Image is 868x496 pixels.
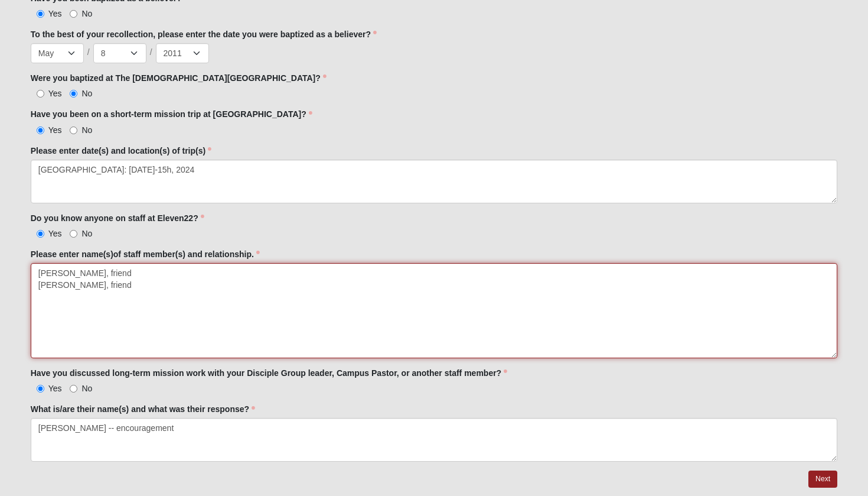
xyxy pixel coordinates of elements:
input: Yes [37,127,44,134]
span: Yes [48,89,62,98]
label: Have you been on a short-term mission trip at [GEOGRAPHIC_DATA]? [31,108,312,120]
label: What is/are their name(s) and what was their response? [31,403,255,415]
input: No [70,90,77,98]
input: No [70,10,77,18]
span: Yes [48,229,62,238]
label: Have you discussed long-term mission work with your Disciple Group leader, Campus Pastor, or anot... [31,367,507,379]
span: No [81,125,92,135]
label: Please enter name(s)of staff member(s) and relationship. [31,248,260,260]
span: Yes [48,9,62,18]
label: Please enter date(s) and location(s) of trip(s) [31,145,211,157]
input: Yes [37,90,44,98]
span: No [81,89,92,98]
span: No [81,229,92,238]
a: Next [808,471,837,488]
span: No [81,9,92,18]
input: No [70,230,77,238]
label: To the best of your recollection, please enter the date you were baptized as a believer? [31,28,838,40]
textarea: [GEOGRAPHIC_DATA]: [DATE]-15h, 2024 [31,160,838,203]
input: Yes [37,230,44,238]
input: Yes [37,10,44,18]
span: Yes [48,125,62,135]
span: / [87,46,90,59]
span: No [81,384,92,393]
textarea: [PERSON_NAME] -- encouragement [31,418,838,462]
span: / [150,46,152,59]
input: Yes [37,385,44,393]
label: Were you baptized at The [DEMOGRAPHIC_DATA][GEOGRAPHIC_DATA]? [31,72,327,84]
input: No [70,385,77,393]
label: Do you know anyone on staff at Eleven22? [31,212,204,224]
span: Yes [48,384,62,393]
input: No [70,127,77,134]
